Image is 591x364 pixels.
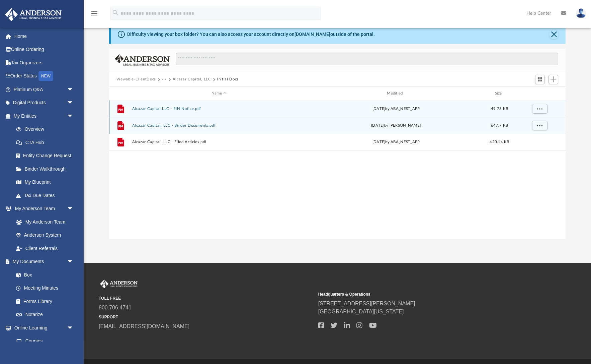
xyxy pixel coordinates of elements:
a: Digital Productsarrow_drop_down [5,96,84,110]
small: SUPPORT [99,314,314,320]
a: Online Ordering [5,43,84,56]
a: Client Referrals [9,242,80,255]
a: Home [5,29,84,43]
img: Anderson Advisors Platinum Portal [3,8,64,21]
a: My Documentsarrow_drop_down [5,255,80,268]
div: NEW [38,71,53,81]
button: Alcazar Capital, LLC - Binder Documents.pdf [132,123,306,128]
span: arrow_drop_down [67,255,80,269]
a: My Anderson Teamarrow_drop_down [5,202,80,216]
a: Meeting Minutes [9,282,80,295]
i: menu [90,9,98,17]
span: arrow_drop_down [67,109,80,123]
button: Close [549,30,559,39]
a: Notarize [9,308,80,321]
a: Binder Walkthrough [9,162,84,176]
button: Add [548,75,559,84]
span: arrow_drop_down [67,321,80,335]
div: [DATE] by ABA_NEST_APP [309,139,483,145]
a: My Blueprint [9,176,80,189]
div: Modified [309,90,483,97]
button: More options [532,121,547,131]
button: Alcazar Capital LLC - EIN Notice.pdf [132,107,306,111]
i: search [112,9,119,16]
span: 49.73 KB [491,107,508,111]
button: More options [532,104,547,114]
a: Tax Due Dates [9,189,84,202]
span: arrow_drop_down [67,202,80,216]
button: Initial Docs [217,76,239,82]
span: arrow_drop_down [67,83,80,97]
a: Entity Change Request [9,149,84,163]
a: [STREET_ADDRESS][PERSON_NAME] [318,301,415,306]
img: Anderson Advisors Platinum Portal [99,280,139,288]
a: Anderson System [9,229,80,242]
a: Overview [9,123,84,136]
a: Box [9,268,77,282]
div: grid [109,100,566,239]
small: TOLL FREE [99,295,314,301]
a: [GEOGRAPHIC_DATA][US_STATE] [318,309,404,314]
input: Search files and folders [176,53,559,65]
img: User Pic [576,8,586,18]
button: Switch to Grid View [535,75,545,84]
div: Difficulty viewing your box folder? You can also access your account directly on outside of the p... [127,31,375,38]
a: Order StatusNEW [5,69,84,83]
a: [EMAIL_ADDRESS][DOMAIN_NAME] [99,323,189,329]
a: [DOMAIN_NAME] [294,32,330,37]
a: CTA Hub [9,136,84,149]
button: Alcazar Capital, LLC - Filed Articles.pdf [132,140,306,144]
div: id [112,90,129,97]
a: My Anderson Team [9,215,77,229]
div: Name [132,90,306,97]
a: Forms Library [9,295,77,308]
a: Platinum Q&Aarrow_drop_down [5,83,84,96]
span: 420.14 KB [490,140,509,144]
div: Size [486,90,513,97]
small: Headquarters & Operations [318,291,533,297]
a: Courses [9,335,80,348]
button: Viewable-ClientDocs [116,76,156,82]
button: Alcazar Capital, LLC [173,76,211,82]
a: My Entitiesarrow_drop_down [5,109,84,123]
div: [DATE] by ABA_NEST_APP [309,106,483,112]
button: ··· [162,76,166,82]
a: menu [90,13,98,17]
a: Tax Organizers [5,56,84,69]
span: 647.7 KB [491,124,508,127]
a: 800.706.4741 [99,305,132,310]
a: Online Learningarrow_drop_down [5,321,80,335]
span: arrow_drop_down [67,96,80,110]
div: id [516,90,563,97]
div: [DATE] by [PERSON_NAME] [309,123,483,129]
